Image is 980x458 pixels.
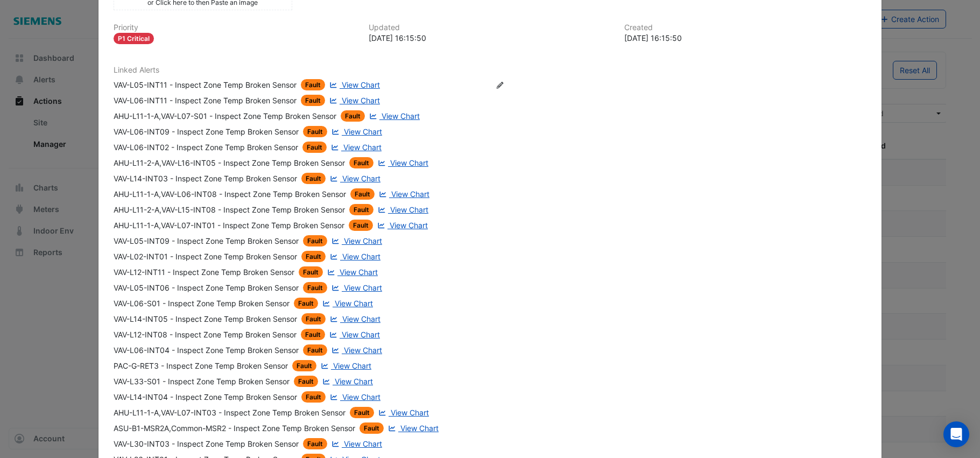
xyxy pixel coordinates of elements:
[114,142,298,153] div: VAV-L06-INT02 - Inspect Zone Temp Broken Sensor
[369,32,611,44] div: [DATE] 16:15:50
[367,110,420,122] a: View Chart
[114,376,290,387] div: VAV-L33-S01 - Inspect Zone Temp Broken Sensor
[327,95,380,106] a: View Chart
[114,220,344,231] div: AHU-L11-1-A,VAV-L07-INT01 - Inspect Zone Temp Broken Sensor
[114,313,297,325] div: VAV-L14-INT05 - Inspect Zone Temp Broken Sensor
[350,407,374,418] span: Fault
[390,205,428,214] span: View Chart
[377,188,429,200] a: View Chart
[114,79,297,90] div: VAV-L05-INT11 - Inspect Zone Temp Broken Sensor
[301,251,326,262] span: Fault
[114,298,290,309] div: VAV-L06-S01 - Inspect Zone Temp Broken Sensor
[335,377,373,386] span: View Chart
[320,376,373,387] a: View Chart
[329,344,382,356] a: View Chart
[320,298,373,309] a: View Chart
[114,204,345,215] div: AHU-L11-2-A,VAV-L15-INT08 - Inspect Zone Temp Broken Sensor
[114,266,294,278] div: VAV-L12-INT11 - Inspect Zone Temp Broken Sensor
[114,126,299,137] div: VAV-L06-INT09 - Inspect Zone Temp Broken Sensor
[350,188,375,200] span: Fault
[301,173,326,184] span: Fault
[114,329,297,340] div: VAV-L12-INT08 - Inspect Zone Temp Broken Sensor
[114,95,297,106] div: VAV-L06-INT11 - Inspect Zone Temp Broken Sensor
[303,438,327,449] span: Fault
[301,391,326,403] span: Fault
[328,173,380,184] a: View Chart
[114,33,154,44] div: P1 Critical
[114,360,288,371] div: PAC-G-RET3 - Inspect Zone Temp Broken Sensor
[340,267,378,277] span: View Chart
[114,235,299,246] div: VAV-L05-INT09 - Inspect Zone Temp Broken Sensor
[391,408,429,417] span: View Chart
[319,360,371,371] a: View Chart
[376,157,428,168] a: View Chart
[329,126,382,137] a: View Chart
[114,438,299,449] div: VAV-L30-INT03 - Inspect Zone Temp Broken Sensor
[299,266,323,278] span: Fault
[342,96,380,105] span: View Chart
[114,66,866,75] h6: Linked Alerts
[327,79,380,90] a: View Chart
[294,376,318,387] span: Fault
[342,330,380,339] span: View Chart
[344,283,382,292] span: View Chart
[303,126,327,137] span: Fault
[344,346,382,355] span: View Chart
[400,424,439,433] span: View Chart
[342,392,380,401] span: View Chart
[390,221,428,230] span: View Chart
[349,204,373,215] span: Fault
[303,344,327,356] span: Fault
[327,329,380,340] a: View Chart
[359,422,384,434] span: Fault
[114,173,297,184] div: VAV-L14-INT03 - Inspect Zone Temp Broken Sensor
[343,143,382,152] span: View Chart
[329,438,382,449] a: View Chart
[328,391,380,403] a: View Chart
[344,236,382,245] span: View Chart
[114,282,299,293] div: VAV-L05-INT06 - Inspect Zone Temp Broken Sensor
[386,422,439,434] a: View Chart
[624,23,866,32] h6: Created
[301,79,325,90] span: Fault
[496,81,504,89] fa-icon: Edit Linked Alerts
[329,142,382,153] a: View Chart
[114,344,299,356] div: VAV-L06-INT04 - Inspect Zone Temp Broken Sensor
[390,158,428,167] span: View Chart
[376,204,428,215] a: View Chart
[344,439,382,448] span: View Chart
[391,189,429,199] span: View Chart
[349,220,373,231] span: Fault
[114,251,297,262] div: VAV-L02-INT01 - Inspect Zone Temp Broken Sensor
[341,110,365,122] span: Fault
[328,313,380,325] a: View Chart
[335,299,373,308] span: View Chart
[302,142,327,153] span: Fault
[375,220,428,231] a: View Chart
[943,421,969,447] div: Open Intercom Messenger
[382,111,420,121] span: View Chart
[303,235,327,246] span: Fault
[301,313,326,325] span: Fault
[342,314,380,323] span: View Chart
[624,32,866,44] div: [DATE] 16:15:50
[376,407,429,418] a: View Chart
[292,360,316,371] span: Fault
[349,157,373,168] span: Fault
[329,282,382,293] a: View Chart
[329,235,382,246] a: View Chart
[114,110,336,122] div: AHU-L11-1-A,VAV-L07-S01 - Inspect Zone Temp Broken Sensor
[342,174,380,183] span: View Chart
[342,80,380,89] span: View Chart
[114,188,346,200] div: AHU-L11-1-A,VAV-L06-INT08 - Inspect Zone Temp Broken Sensor
[369,23,611,32] h6: Updated
[294,298,318,309] span: Fault
[342,252,380,261] span: View Chart
[114,407,346,418] div: AHU-L11-1-A,VAV-L07-INT03 - Inspect Zone Temp Broken Sensor
[325,266,378,278] a: View Chart
[114,23,356,32] h6: Priority
[344,127,382,136] span: View Chart
[114,422,355,434] div: ASU-B1-MSR2A,Common-MSR2 - Inspect Zone Temp Broken Sensor
[333,361,371,370] span: View Chart
[303,282,327,293] span: Fault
